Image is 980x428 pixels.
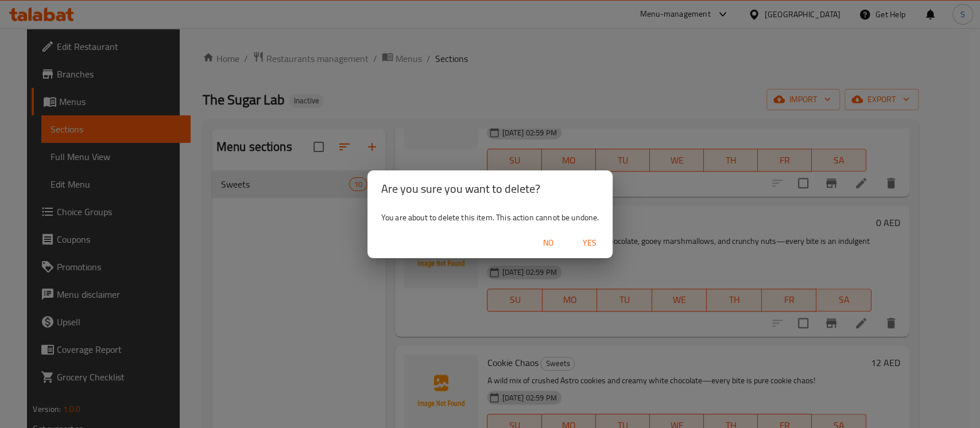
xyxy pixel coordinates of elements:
[571,232,608,254] button: Yes
[381,180,599,198] h2: Are you sure you want to delete?
[530,232,567,254] button: No
[534,236,562,250] span: No
[367,207,613,228] div: You are about to delete this item. This action cannot be undone.
[576,236,603,250] span: Yes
